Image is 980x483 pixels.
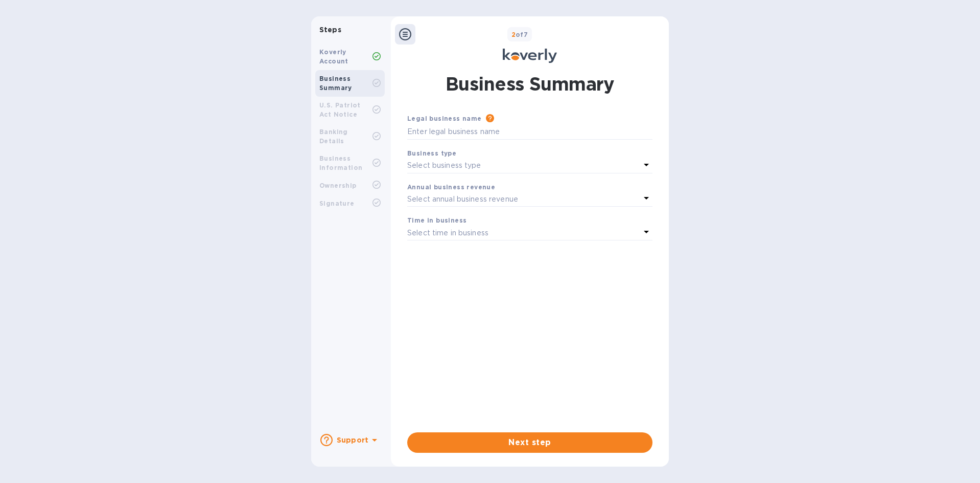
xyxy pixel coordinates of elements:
b: Business type [407,149,456,157]
button: Next step [407,432,652,453]
b: Legal business name [407,115,482,122]
b: Steps [319,26,341,34]
b: Business Information [319,155,362,171]
b: Business Summary [319,75,352,92]
b: Signature [319,200,355,207]
b: of 7 [511,31,528,38]
p: Select annual business revenue [407,194,518,205]
input: Enter legal business name [407,124,652,140]
p: Select time in business [407,228,488,238]
b: Time in business [407,216,466,224]
b: Banking Details [319,128,348,145]
b: Annual business revenue [407,183,495,191]
span: 2 [511,31,516,38]
b: Ownership [319,182,357,189]
b: U.S. Patriot Act Notice [319,101,361,118]
p: Select business type [407,160,481,171]
span: Next step [415,436,644,449]
h1: Business Summary [446,71,614,97]
b: Support [337,436,368,444]
b: Koverly Account [319,48,348,65]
